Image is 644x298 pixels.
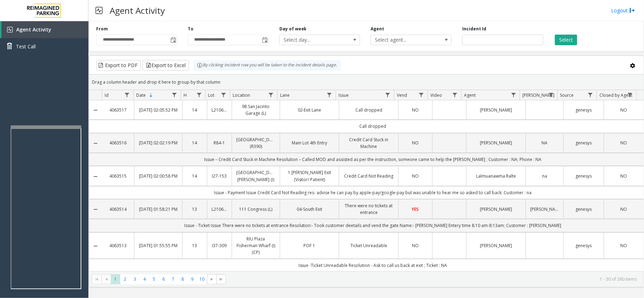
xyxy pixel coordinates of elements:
[170,90,179,100] a: Date Filter Menu
[284,242,335,249] a: POF 1
[139,173,178,179] a: [DATE] 02:00:58 PM
[471,206,521,213] a: [PERSON_NAME]
[16,26,51,33] span: Agent Activity
[102,120,644,133] td: Call dropped
[106,242,130,249] a: 4063513
[148,93,154,98] span: Sortable
[530,173,559,179] a: na
[530,139,559,146] a: NA
[194,90,204,100] a: H Filter Menu
[546,90,556,100] a: Parker Filter Menu
[139,206,178,213] a: [DATE] 01:58:21 PM
[96,60,141,71] button: Export to PDF
[89,107,102,113] a: Collapse Details
[236,206,275,213] a: 111 Congress (L)
[184,92,187,98] span: H
[1,21,88,38] a: Agent Activity
[261,35,268,45] span: Toggle popup
[620,107,627,113] span: NO
[371,26,384,32] label: Agent
[211,242,227,249] a: I37-309
[417,90,426,100] a: Vend Filter Menu
[233,92,250,98] span: Location
[102,219,644,232] td: Issue - Ticket Issue There were no tickets at entrance Resolution:- Took customer deetails and ve...
[106,139,130,146] a: 4063516
[471,173,521,179] a: Lalmuanawma Ralte
[106,206,130,213] a: 4063514
[412,206,419,212] span: YES
[284,107,335,113] a: 02-Exit Lane
[120,274,130,284] span: Page 2
[169,35,177,45] span: Toggle popup
[89,76,644,88] div: Drag a column header and drop it here to group by that column
[412,107,419,113] span: NO
[188,26,193,32] label: To
[111,274,120,284] span: Page 1
[608,242,639,249] a: NO
[95,2,103,19] img: pageIcon
[343,107,394,113] a: Call dropped
[403,173,428,179] a: NO
[236,169,275,183] a: [GEOGRAPHIC_DATA][PERSON_NAME] (I)
[211,107,227,113] a: L21065900
[7,27,13,32] img: 'icon'
[130,274,140,284] span: Page 3
[208,92,215,98] span: Lot
[284,206,335,213] a: 04-South Exit
[16,43,36,50] span: Test Call
[211,139,227,146] a: R84-1
[371,35,435,45] span: Select agent...
[611,7,635,14] a: Logout
[219,90,228,100] a: Lot Filter Menu
[236,103,275,117] a: 98 San Jacinto Garage (L)
[383,90,393,100] a: Issue Filter Menu
[625,90,635,100] a: Closed by Agent Filter Menu
[568,206,599,213] a: genesys
[630,7,635,14] img: logout
[89,90,644,271] div: Data table
[122,90,132,100] a: Id Filter Menu
[530,206,559,213] a: [PERSON_NAME]
[343,173,394,179] a: Credit Card Not Reading
[197,62,203,68] img: infoIcon.svg
[343,136,394,150] a: Credit Card Stuck in Machine
[397,92,407,98] span: Vend
[412,243,419,249] span: NO
[89,243,102,249] a: Collapse Details
[236,136,275,150] a: [GEOGRAPHIC_DATA] (R390)
[106,107,130,113] a: 4063517
[284,139,335,146] a: Main Lot 4th Entry
[207,274,216,284] span: Go to the next page
[140,274,149,284] span: Page 4
[608,206,639,213] a: NO
[102,186,644,199] td: Issue - Payment Issue Credit Card Not Reading res- advise he can pay by apple-pay/google-pay but ...
[403,242,428,249] a: NO
[96,26,108,32] label: From
[136,92,146,98] span: Date
[471,107,521,113] a: [PERSON_NAME]
[471,139,521,146] a: [PERSON_NAME]
[230,276,637,282] kendo-pager-info: 1 - 30 of 280 items
[620,173,627,179] span: NO
[280,92,290,98] span: Lane
[178,274,187,284] span: Page 8
[620,206,627,212] span: NO
[560,92,574,98] span: Source
[523,92,555,98] span: [PERSON_NAME]
[106,173,130,179] a: 4063515
[187,274,197,284] span: Page 9
[236,236,275,256] a: RIU Plaza Fisherman Wharf (I) (CP)
[193,60,341,71] div: By clicking Incident row you will be taken to the incident details page.
[338,92,349,98] span: Issue
[149,274,159,284] span: Page 5
[187,173,203,179] a: 14
[430,92,442,98] span: Video
[216,274,226,284] span: Go to the last page
[325,90,334,100] a: Lane Filter Menu
[89,141,102,146] a: Collapse Details
[403,107,428,113] a: NO
[266,90,276,100] a: Location Filter Menu
[471,242,521,249] a: [PERSON_NAME]
[586,90,595,100] a: Source Filter Menu
[568,173,599,179] a: genesys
